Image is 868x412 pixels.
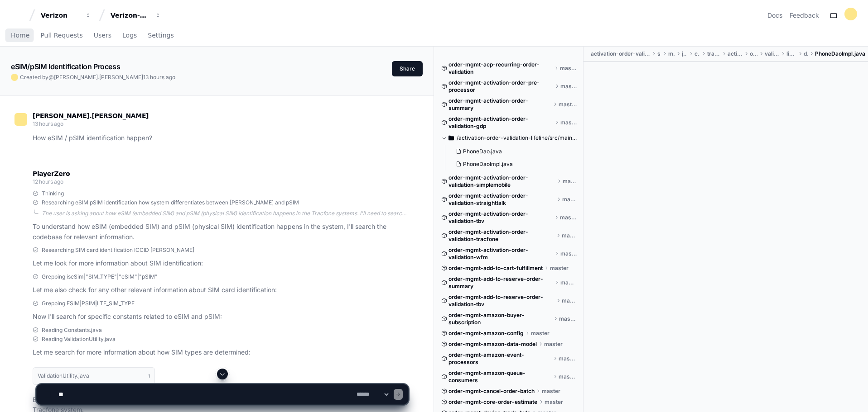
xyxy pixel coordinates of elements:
[657,50,661,57] span: src
[33,222,408,242] p: To understand how eSIM (embedded SIM) and pSIM (physical SIM) identification happens in the syste...
[122,25,137,46] a: Logs
[560,214,577,221] span: master
[33,120,63,127] span: 13 hours ago
[448,210,553,225] span: order-mgmt-activation-order-validation-tbv
[33,285,408,295] p: Let me also check for any other relevant information about SIM card identification:
[559,101,577,108] span: master
[559,315,577,322] span: master
[40,33,82,38] span: Pull Requests
[448,79,553,94] span: order-mgmt-activation-order-pre-processor
[111,11,149,20] div: Verizon-Clarify-Order-Management
[48,74,54,81] span: @
[33,367,155,384] button: ValidationUtility.java1
[531,330,550,337] span: master
[148,33,174,38] span: Settings
[42,190,64,197] span: Thinking
[765,50,780,57] span: validation
[448,246,553,261] span: order-mgmt-activation-order-validation-wfm
[790,11,819,20] button: Feedback
[54,74,143,81] span: [PERSON_NAME].[PERSON_NAME]
[42,300,135,307] span: Grepping ESIM|PSIM|LTE_SIM_TYPE
[94,25,111,46] a: Users
[11,62,120,71] app-text-character-animate: eSIM/pSIM Identification Process
[143,74,175,81] span: 13 hours ago
[148,25,174,46] a: Settings
[42,199,299,206] span: Researching eSIM pSIM identification how system differentiates between [PERSON_NAME] and pSIM
[550,265,569,272] span: master
[448,133,454,143] svg: Directory
[33,347,408,358] p: Let me search for more information about how SIM types are determined:
[448,294,555,308] span: order-mgmt-add-to-reserve-order-validation-tbv
[33,178,63,185] span: 12 hours ago
[42,273,158,280] span: Grepping iseSim|"SIM_TYPE"|"eSIM"|"pSIM"
[448,275,553,290] span: order-mgmt-add-to-reserve-order-summary
[457,134,577,142] span: /activation-order-validation-lifeline/src/main/java/com/tracfone/activation/order/validation/life...
[463,161,513,168] span: PhoneDaoImpl.java
[560,250,577,257] span: master
[560,279,577,286] span: master
[452,145,571,158] button: PhoneDao.java
[33,171,70,176] span: PlayerZero
[544,341,563,348] span: master
[694,50,700,57] span: com
[448,351,551,366] span: order-mgmt-amazon-event-processors
[392,61,423,76] button: Share
[562,297,577,304] span: master
[463,148,502,155] span: PhoneDao.java
[448,115,553,130] span: order-mgmt-activation-order-validation-gdp
[33,112,149,119] span: [PERSON_NAME].[PERSON_NAME]
[122,33,137,38] span: Logs
[448,228,555,243] span: order-mgmt-activation-order-validation-tracfone
[40,25,82,46] a: Pull Requests
[448,330,524,337] span: order-mgmt-amazon-config
[107,7,165,24] button: Verizon-Clarify-Order-Management
[591,50,650,57] span: activation-order-validation-lifeline
[20,74,175,81] span: Created by
[448,174,555,189] span: order-mgmt-activation-order-validation-simplemobile
[33,312,408,322] p: Now I'll search for specific constants related to eSIM and pSIM:
[448,265,543,272] span: order-mgmt-add-to-cart-fulfillment
[94,33,111,38] span: Users
[804,50,808,57] span: dao
[750,50,757,57] span: order
[33,258,408,269] p: Let me look for more information about SIM identification:
[448,341,537,348] span: order-mgmt-amazon-data-model
[560,65,577,72] span: master
[668,50,675,57] span: main
[441,131,577,145] button: /activation-order-validation-lifeline/src/main/java/com/tracfone/activation/order/validation/life...
[33,133,408,143] p: How eSIM / pSIM identification happen?
[560,83,577,90] span: master
[562,232,577,239] span: master
[42,336,116,343] span: Reading ValidationUtility.java
[42,246,194,254] span: Researching SIM card identification ICCID [PERSON_NAME]
[448,61,553,76] span: order-mgmt-acp-recurring-order-validation
[42,327,102,334] span: Reading Constants.java
[707,50,720,57] span: tracfone
[682,50,687,57] span: java
[448,312,552,326] span: order-mgmt-amazon-buyer-subscription
[452,158,571,170] button: PhoneDaoImpl.java
[562,196,577,203] span: master
[560,119,577,126] span: master
[815,50,865,57] span: PhoneDaoImpl.java
[448,192,555,207] span: order-mgmt-activation-order-validation-straighttalk
[786,50,796,57] span: lifeline
[728,50,743,57] span: activation
[559,355,577,362] span: master
[42,210,408,217] div: The user is asking about how eSIM (embedded SIM) and pSIM (physical SIM) identification happens i...
[37,7,95,24] button: Verizon
[448,97,551,112] span: order-mgmt-activation-order-summary
[41,11,80,20] div: Verizon
[11,25,29,46] a: Home
[563,178,577,185] span: master
[767,11,782,20] a: Docs
[11,33,29,38] span: Home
